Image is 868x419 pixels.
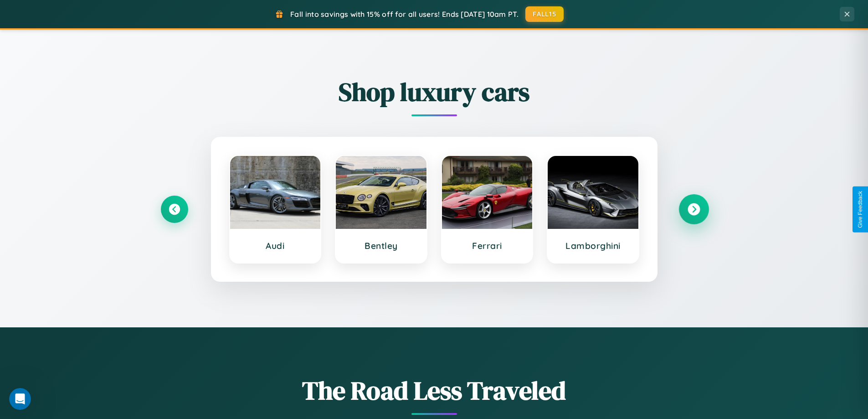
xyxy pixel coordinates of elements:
[161,373,708,408] h1: The Road Less Traveled
[451,240,524,251] h3: Ferrari
[525,6,564,22] button: FALL15
[345,240,417,251] h3: Bentley
[290,10,519,19] span: Fall into savings with 15% off for all users! Ends [DATE] 10am PT.
[239,240,312,251] h3: Audi
[161,74,708,109] h2: Shop luxury cars
[9,388,31,410] iframe: Intercom live chat
[557,240,629,251] h3: Lamborghini
[857,191,863,228] div: Give Feedback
